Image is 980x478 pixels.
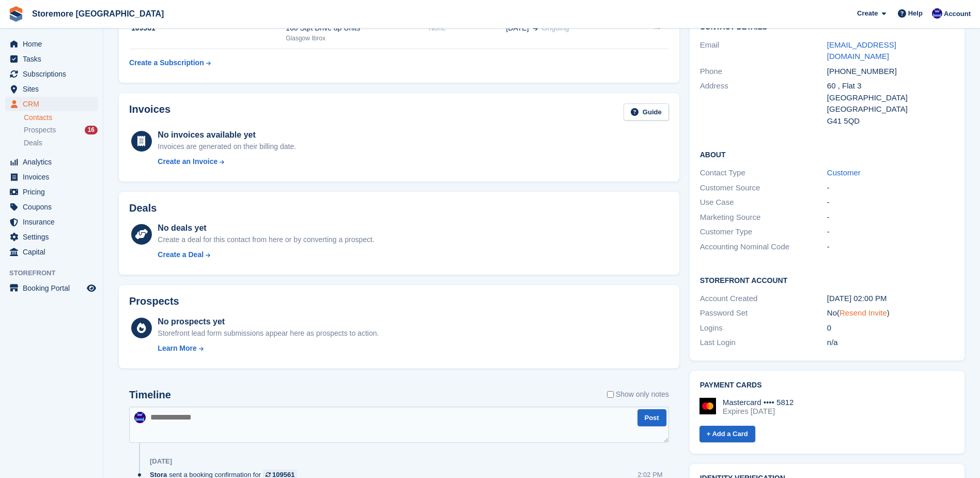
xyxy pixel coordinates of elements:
[286,34,429,43] div: Glasgow Ibrox
[24,138,98,148] a: Deals
[932,8,942,19] img: Angela
[700,66,827,78] div: Phone
[5,155,98,169] a: menu
[700,337,827,349] div: Last Login
[129,389,171,401] h2: Timeline
[827,182,954,194] div: -
[24,125,98,136] a: Prospects 16
[827,226,954,238] div: -
[624,103,669,121] a: Guide
[23,170,85,184] span: Invoices
[827,80,954,92] div: 60 , Flat 3
[827,212,954,223] div: -
[23,155,85,169] span: Analytics
[8,6,24,22] img: stora-icon-8386f47178a22dfd0bd8f6a31ec36ba5ce8667c1dd55bd0f319d3a0aa187defe.svg
[827,168,861,177] a: Customer
[700,226,827,238] div: Customer Type
[700,307,827,319] div: Password Set
[5,281,98,295] a: menu
[23,97,85,111] span: CRM
[23,185,85,199] span: Pricing
[23,245,85,259] span: Capital
[158,156,296,167] a: Create an Invoice
[827,337,954,349] div: n/a
[607,389,669,400] label: Show only notes
[839,308,887,317] a: Resend Invite
[5,67,98,81] a: menu
[158,222,374,234] div: No deals yet
[5,170,98,184] a: menu
[5,82,98,96] a: menu
[5,37,98,51] a: menu
[700,80,827,127] div: Address
[9,268,103,278] span: Storefront
[85,282,98,294] a: Preview store
[5,215,98,229] a: menu
[158,156,217,167] div: Create an Invoice
[24,125,56,135] span: Prospects
[699,398,716,414] img: Mastercard Logo
[700,212,827,223] div: Marketing Source
[5,185,98,199] a: menu
[129,23,286,34] div: 109561
[286,23,429,34] div: 160 Sqft Drive up Units
[506,23,529,34] span: [DATE]
[700,275,954,285] h2: Storefront Account
[5,52,98,66] a: menu
[158,328,379,339] div: Storefront lead form submissions appear here as prospects to action.
[158,249,374,260] a: Create a Deal
[158,249,204,260] div: Create a Deal
[723,398,794,407] div: Mastercard •••• 5812
[23,200,85,214] span: Coupons
[5,97,98,111] a: menu
[129,103,170,121] h2: Invoices
[723,407,794,416] div: Expires [DATE]
[158,234,374,245] div: Create a deal for this contact from here or by converting a prospect.
[5,200,98,214] a: menu
[827,322,954,334] div: 0
[5,245,98,259] a: menu
[5,230,98,244] a: menu
[827,92,954,104] div: [GEOGRAPHIC_DATA]
[837,308,890,317] span: ( )
[129,53,211,72] a: Create a Subscription
[129,57,204,68] div: Create a Subscription
[827,66,954,78] div: [PHONE_NUMBER]
[24,113,98,123] a: Contacts
[158,316,379,328] div: No prospects yet
[23,37,85,51] span: Home
[158,141,296,152] div: Invoices are generated on their billing date.
[944,9,971,19] span: Account
[827,115,954,127] div: G41 5QD
[129,295,179,307] h2: Prospects
[23,230,85,244] span: Settings
[827,241,954,253] div: -
[700,381,954,390] h2: Payment cards
[827,40,896,61] a: [EMAIL_ADDRESS][DOMAIN_NAME]
[542,24,569,32] span: Ongoing
[158,129,296,141] div: No invoices available yet
[700,182,827,194] div: Customer Source
[429,23,506,34] div: None
[700,167,827,179] div: Contact Type
[23,215,85,229] span: Insurance
[700,149,954,159] h2: About
[857,8,878,19] span: Create
[827,293,954,305] div: [DATE] 02:00 PM
[699,426,755,443] a: + Add a Card
[24,138,42,148] span: Deals
[827,307,954,319] div: No
[700,241,827,253] div: Accounting Nominal Code
[23,67,85,81] span: Subscriptions
[23,281,85,295] span: Booking Portal
[908,8,923,19] span: Help
[158,343,379,354] a: Learn More
[158,343,196,354] div: Learn More
[827,197,954,208] div: -
[85,126,98,135] div: 16
[700,293,827,305] div: Account Created
[700,322,827,334] div: Logins
[23,52,85,66] span: Tasks
[827,103,954,115] div: [GEOGRAPHIC_DATA]
[637,409,666,426] button: Post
